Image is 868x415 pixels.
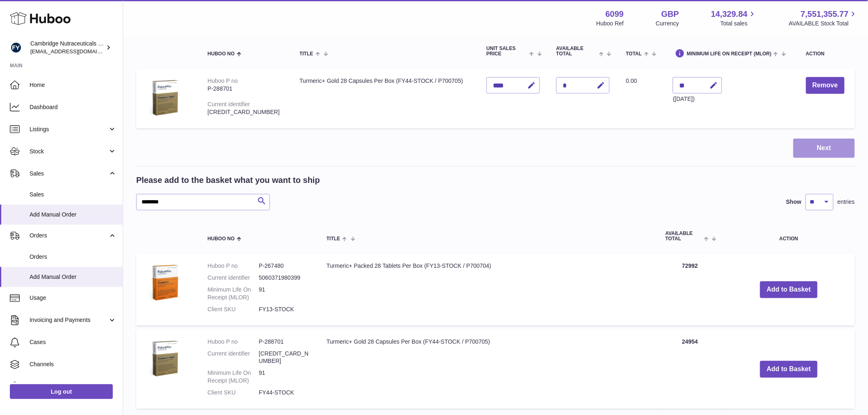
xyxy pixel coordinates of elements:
span: Orders [30,232,108,239]
button: Remove [806,77,845,94]
div: Action [806,51,847,57]
span: Orders [30,253,116,261]
dd: 91 [259,369,310,385]
th: Action [723,223,855,250]
span: Sales [30,191,116,198]
td: 24954 [657,330,723,409]
span: Total [626,51,642,57]
dd: P-288701 [259,338,310,346]
dt: Minimum Life On Receipt (MLOR) [208,286,259,301]
label: Show [786,198,802,206]
span: Sales [30,170,108,178]
td: Turmeric+ Gold 28 Capsules Per Box (FY44-STOCK / P700705) [291,69,478,128]
div: Huboo P no [208,78,238,84]
button: Add to Basket [760,281,818,298]
span: 14,329.84 [711,9,747,20]
span: Add Manual Order [30,211,116,219]
dd: 91 [259,286,310,301]
img: Turmeric+ Gold 28 Capsules Per Box (FY44-STOCK / P700705) [144,77,185,118]
span: Cases [30,338,116,346]
span: 0.00 [626,78,637,84]
a: 7,551,355.77 AVAILABLE Stock Total [789,9,858,27]
h2: Please add to the basket what you want to ship [136,175,320,186]
span: Unit Sales Price [487,46,527,57]
dt: Current identifier [208,274,259,282]
span: Home [30,81,116,89]
div: Cambridge Nutraceuticals Ltd [30,40,104,55]
a: Log out [10,384,113,399]
span: Minimum Life On Receipt (MLOR) [687,51,772,57]
button: Add to Basket [760,361,818,378]
div: Currency [656,20,679,27]
span: entries [838,198,855,206]
dd: FY13-STOCK [259,306,310,313]
span: Huboo no [208,51,235,57]
dt: Current identifier [208,350,259,365]
span: Title [327,236,340,242]
span: Dashboard [30,103,116,111]
dd: FY44-STOCK [259,389,310,397]
dd: 5060371980399 [259,274,310,282]
img: Turmeric+ Gold 28 Capsules Per Box (FY44-STOCK / P700705) [144,338,185,379]
dt: Client SKU [208,389,259,397]
span: AVAILABLE Total [665,231,702,242]
dd: [CREDIT_CARD_NUMBER] [259,350,310,365]
img: huboo@camnutra.com [10,41,22,54]
span: Title [299,51,313,57]
dt: Huboo P no [208,338,259,346]
dt: Minimum Life On Receipt (MLOR) [208,369,259,385]
span: Invoicing and Payments [30,316,108,324]
span: AVAILABLE Stock Total [789,20,858,27]
dt: Huboo P no [208,262,259,270]
span: Total sales [720,20,757,27]
div: [CREDIT_CARD_NUMBER] [208,108,283,116]
img: Turmeric+ Packed 28 Tablets Per Box (FY13-STOCK / P700704) [144,262,185,303]
dd: P-267480 [259,262,310,270]
div: Huboo Ref [596,20,624,27]
div: Current identifier [208,101,250,107]
span: Listings [30,125,108,133]
span: Usage [30,294,116,302]
span: Add Manual Order [30,273,116,281]
span: Huboo no [208,236,235,242]
strong: 6099 [605,9,624,20]
td: Turmeric+ Gold 28 Capsules Per Box (FY44-STOCK / P700705) [318,330,657,409]
td: 72992 [657,254,723,325]
span: 7,551,355.77 [801,9,849,20]
span: Stock [30,148,108,155]
dt: Client SKU [208,306,259,313]
span: Channels [30,360,116,368]
div: P-288701 [208,85,283,93]
strong: GBP [661,9,679,20]
button: Next [793,139,855,158]
span: AVAILABLE Total [556,46,597,57]
span: [EMAIL_ADDRESS][DOMAIN_NAME] [30,48,121,55]
a: 14,329.84 Total sales [711,9,757,27]
td: Turmeric+ Packed 28 Tablets Per Box (FY13-STOCK / P700704) [318,254,657,325]
div: ([DATE]) [673,95,722,103]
